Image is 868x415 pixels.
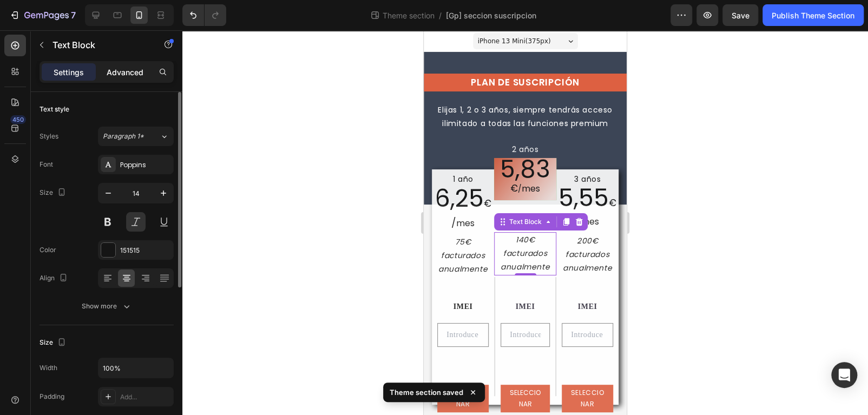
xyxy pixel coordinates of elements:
div: Size [40,335,68,350]
button: Save [722,4,758,26]
button: Show more [40,297,174,316]
iframe: Design area [424,30,627,415]
div: Show more [82,301,132,312]
div: Undo/Redo [182,4,226,26]
div: Width [40,363,57,373]
p: Advanced [107,67,143,78]
span: Save [732,11,749,20]
button: 7 [4,4,81,26]
div: Padding [40,392,64,401]
div: Text style [40,104,69,114]
button: Paragraph 1* [98,127,174,146]
span: Theme section [380,10,437,21]
div: 450 [10,115,26,124]
span: / [439,10,442,21]
p: 7 [71,9,76,22]
div: Publish Theme Section [772,10,854,21]
div: Size [40,186,68,200]
p: Settings [54,67,84,78]
button: Publish Theme Section [762,4,864,26]
div: Add... [120,392,171,402]
input: Auto [98,358,173,378]
div: Color [40,245,56,255]
div: 151515 [120,246,171,255]
div: Open Intercom Messenger [831,362,857,388]
div: Styles [40,131,58,141]
p: Theme section saved [390,387,463,398]
span: [Gp] seccion suscripcion [446,10,536,21]
div: Font [40,160,53,169]
div: Poppins [120,160,171,170]
p: Text Block [52,38,144,51]
span: Paragraph 1* [103,131,144,141]
div: Align [40,271,70,286]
